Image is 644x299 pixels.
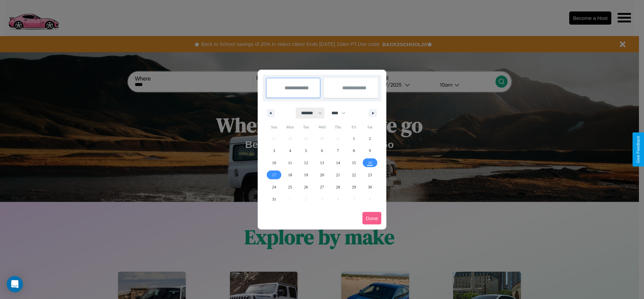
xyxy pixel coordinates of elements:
button: 8 [346,145,362,157]
span: 7 [337,145,339,157]
span: Fri [346,122,362,132]
button: 5 [298,145,314,157]
span: Sat [362,122,378,132]
button: 13 [314,157,330,169]
button: 4 [282,145,298,157]
span: Thu [330,122,346,132]
button: 28 [330,181,346,193]
button: 20 [314,169,330,181]
div: Open Intercom Messenger [7,276,23,292]
span: 14 [336,157,340,169]
span: 25 [288,181,292,193]
button: 25 [282,181,298,193]
span: 11 [288,157,292,169]
span: 23 [368,169,372,181]
button: 6 [314,145,330,157]
span: 28 [336,181,340,193]
span: 2 [369,132,371,145]
span: 30 [368,181,372,193]
button: 21 [330,169,346,181]
button: 16 [362,157,378,169]
button: 18 [282,169,298,181]
button: 1 [346,132,362,145]
button: 23 [362,169,378,181]
span: 6 [321,145,323,157]
button: 14 [330,157,346,169]
button: 10 [266,157,282,169]
span: Mon [282,122,298,132]
span: 1 [353,132,355,145]
span: 4 [289,145,291,157]
span: 16 [368,157,372,169]
button: 17 [266,169,282,181]
span: 24 [272,181,276,193]
button: 9 [362,145,378,157]
span: 5 [305,145,307,157]
span: 21 [336,169,340,181]
button: 31 [266,193,282,205]
button: 19 [298,169,314,181]
span: 9 [369,145,371,157]
span: 3 [273,145,275,157]
button: 29 [346,181,362,193]
div: Give Feedback [636,136,641,163]
span: 20 [320,169,324,181]
button: 22 [346,169,362,181]
span: 31 [272,193,276,205]
button: 15 [346,157,362,169]
span: 22 [352,169,356,181]
button: 30 [362,181,378,193]
button: 7 [330,145,346,157]
span: 10 [272,157,276,169]
button: 24 [266,181,282,193]
button: 12 [298,157,314,169]
span: 17 [272,169,276,181]
span: 29 [352,181,356,193]
span: 12 [304,157,308,169]
button: 2 [362,132,378,145]
button: 3 [266,145,282,157]
span: 8 [353,145,355,157]
span: Wed [314,122,330,132]
button: 27 [314,181,330,193]
button: 26 [298,181,314,193]
span: 19 [304,169,308,181]
button: Done [362,212,381,225]
span: 26 [304,181,308,193]
span: 15 [352,157,356,169]
span: 13 [320,157,324,169]
button: 11 [282,157,298,169]
span: Tue [298,122,314,132]
span: Sun [266,122,282,132]
span: 18 [288,169,292,181]
span: 27 [320,181,324,193]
